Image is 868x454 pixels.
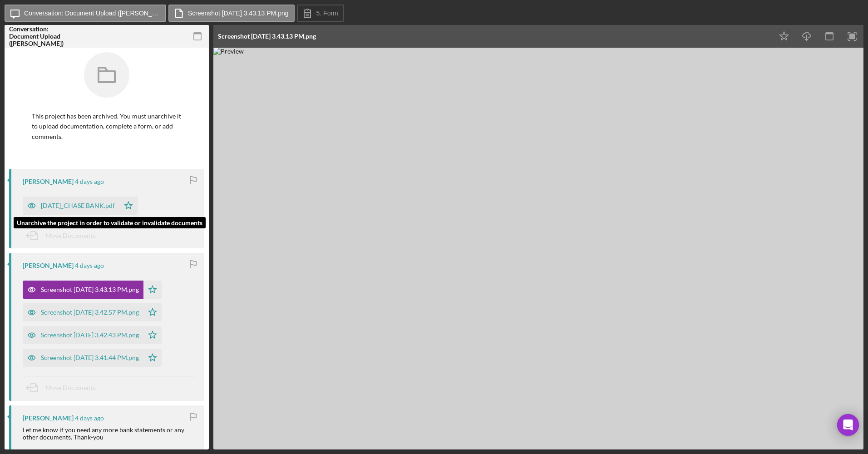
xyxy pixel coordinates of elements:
div: [PERSON_NAME] [23,415,74,422]
label: 5. Form [316,10,338,17]
div: Screenshot [DATE] 3.43.13 PM.png [218,33,316,40]
div: Screenshot [DATE] 3.41.44 PM.png [41,354,139,361]
p: This project has been archived. You must unarchive it to upload documentation, complete a form, o... [32,111,182,142]
div: Screenshot [DATE] 3.42.43 PM.png [41,331,139,339]
button: Screenshot [DATE] 3.42.43 PM.png [23,326,162,344]
button: Screenshot [DATE] 3.42.57 PM.png [23,303,162,321]
button: Move Documents [23,224,104,247]
div: [DATE]_CHASE BANK.pdf [41,202,115,209]
div: [PERSON_NAME] [23,178,74,185]
img: Preview [213,48,863,449]
button: Conversation: Document Upload ([PERSON_NAME]) [5,5,166,22]
time: 2025-08-30 22:44 [75,178,104,185]
span: Move Documents [45,384,95,391]
button: Screenshot [DATE] 3.43.13 PM.png [168,5,295,22]
label: Screenshot [DATE] 3.43.13 PM.png [188,10,289,17]
button: 5. Form [297,5,344,22]
div: [PERSON_NAME] [23,262,74,269]
button: [DATE]_CHASE BANK.pdf [23,197,138,215]
button: Screenshot [DATE] 3.43.13 PM.png [23,281,162,299]
div: Open Intercom Messenger [837,414,859,436]
div: Conversation: Document Upload ([PERSON_NAME]) [9,25,73,47]
div: Screenshot [DATE] 3.43.13 PM.png [41,286,139,293]
div: Screenshot [DATE] 3.42.57 PM.png [41,309,139,316]
button: Move Documents [23,376,104,399]
time: 2025-08-30 22:42 [75,415,104,422]
span: Move Documents [45,232,95,239]
div: Let me know if you need any more bank statements or any other documents. Thank-you [23,426,195,441]
label: Conversation: Document Upload ([PERSON_NAME]) [24,10,160,17]
time: 2025-08-30 22:43 [75,262,104,269]
button: Screenshot [DATE] 3.41.44 PM.png [23,349,162,367]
